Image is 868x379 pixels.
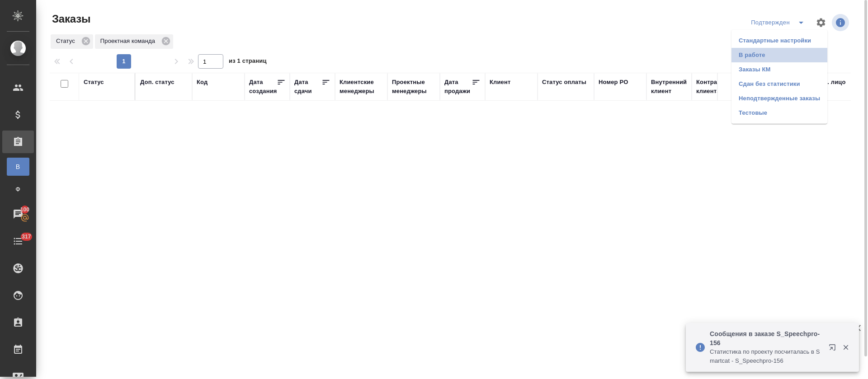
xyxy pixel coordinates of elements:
[731,106,827,120] li: Тестовые
[7,158,29,176] a: В
[294,78,321,96] div: Дата сдачи
[599,78,628,87] div: Номер PO
[2,230,34,253] a: 317
[749,15,810,30] div: split button
[16,232,37,241] span: 317
[51,34,93,49] div: Статус
[249,78,277,96] div: Дата создания
[731,62,827,77] li: Заказы КМ
[542,78,586,87] div: Статус оплаты
[100,37,158,46] p: Проектная команда
[95,34,173,49] div: Проектная команда
[50,12,90,26] span: Заказы
[731,33,827,48] li: Стандартные настройки
[836,343,855,351] button: Закрыть
[11,162,25,171] span: В
[444,78,472,96] div: Дата продажи
[490,78,510,87] div: Клиент
[7,180,29,198] a: Ф
[11,185,25,194] span: Ф
[340,78,383,96] div: Клиентские менеджеры
[696,78,740,96] div: Контрагент клиента
[832,14,851,31] span: Посмотреть информацию
[710,329,823,347] p: Сообщения в заказе S_Speechpro-156
[823,338,845,360] button: Открыть в новой вкладке
[392,78,435,96] div: Проектные менеджеры
[84,78,104,87] div: Статус
[140,78,175,87] div: Доп. статус
[651,78,687,96] div: Внутренний клиент
[731,77,827,91] li: Сдан без статистики
[197,78,208,87] div: Код
[229,56,267,69] span: из 1 страниц
[731,48,827,62] li: В работе
[710,347,823,365] p: Cтатистика по проекту посчиталась в Smartcat - S_Speechpro-156
[2,203,34,225] a: 100
[15,205,35,214] span: 100
[731,91,827,106] li: Неподтвержденные заказы
[56,37,78,46] p: Статус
